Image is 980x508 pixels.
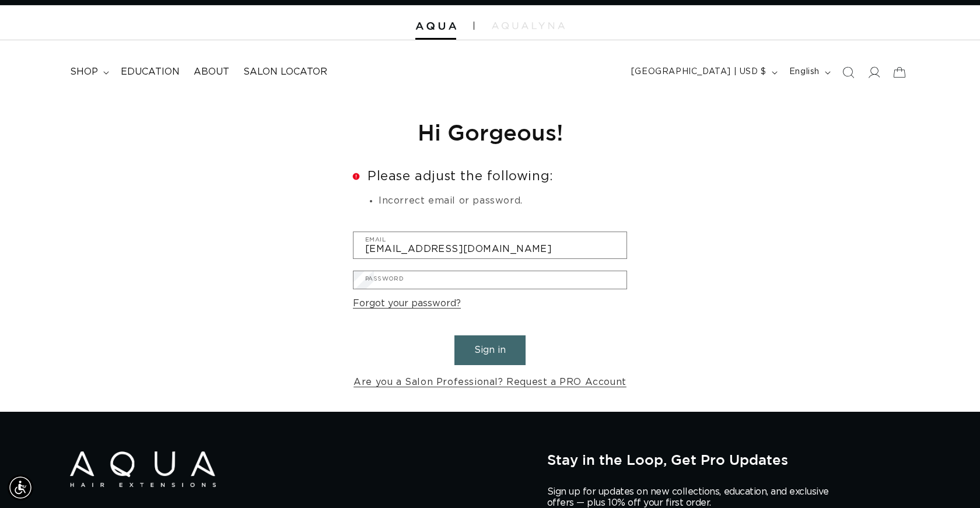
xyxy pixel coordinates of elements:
img: Aqua Hair Extensions [70,451,216,487]
span: shop [70,66,98,78]
img: aqualyna.com [492,22,565,29]
a: Education [114,59,187,85]
a: Are you a Salon Professional? Request a PRO Account [353,374,626,391]
a: Forgot your password? [353,295,461,312]
a: Salon Locator [236,59,334,85]
span: About [194,66,229,78]
li: Incorrect email or password. [379,194,627,209]
h2: Stay in the Loop, Get Pro Updates [547,451,910,468]
input: Email [353,232,626,258]
h2: Please adjust the following: [353,170,627,183]
button: Sign in [454,335,526,365]
span: [GEOGRAPHIC_DATA] | USD $ [631,66,766,78]
a: About [187,59,236,85]
span: Education [121,66,180,78]
iframe: Chat Widget [822,382,980,508]
button: English [782,61,835,83]
span: Salon Locator [243,66,327,78]
div: Accessibility Menu [8,475,33,500]
h1: Hi Gorgeous! [353,118,627,146]
img: Aqua Hair Extensions [415,22,456,30]
summary: shop [63,59,114,85]
span: English [789,66,820,78]
button: [GEOGRAPHIC_DATA] | USD $ [624,61,782,83]
summary: Search [835,59,861,85]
